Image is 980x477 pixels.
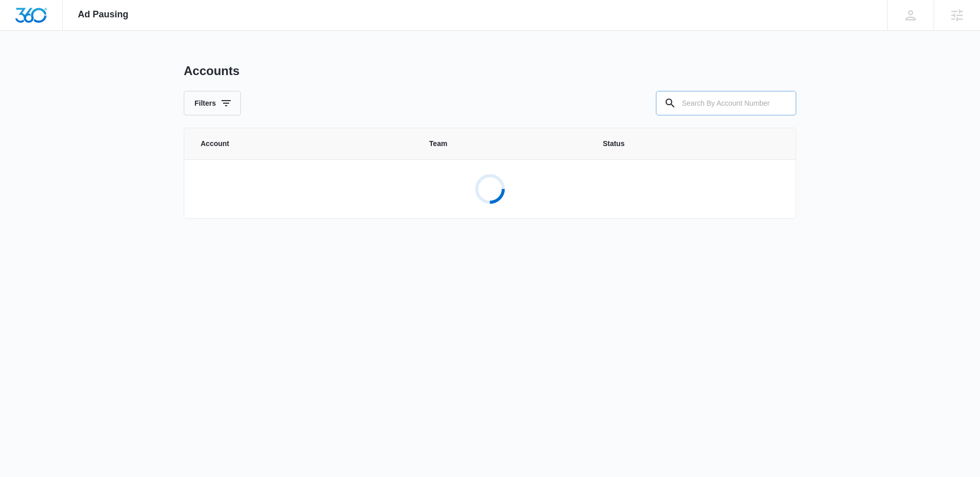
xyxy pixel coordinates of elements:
input: Search By Account Number [656,91,796,115]
span: Status [603,138,779,149]
span: Team [429,138,578,149]
h1: Accounts [184,63,239,79]
button: Filters [184,91,241,115]
span: Account [201,138,405,149]
span: Ad Pausing [78,9,129,20]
